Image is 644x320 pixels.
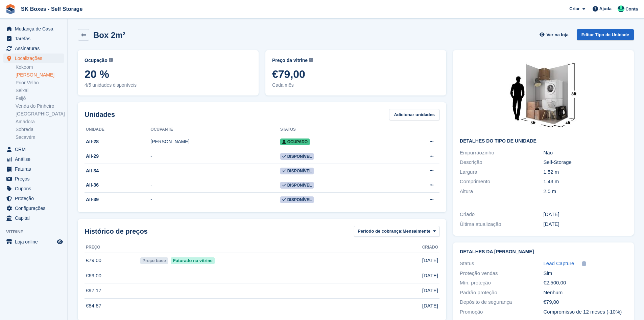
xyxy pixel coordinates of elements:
span: Mudança de Casa [15,24,55,34]
span: Preços [15,174,55,184]
div: Nenhum [544,289,627,297]
a: menu [3,44,64,53]
span: Loja online [15,237,55,247]
span: Lead Capture [544,260,574,266]
a: Sobreda [16,126,64,133]
span: Criar [569,5,579,12]
span: €79,00 [272,68,439,80]
th: Ocupante [150,124,280,135]
div: AII-29 [85,153,150,160]
span: Mensalmente [403,228,430,235]
a: Loja de pré-visualização [56,238,64,246]
span: 4/5 unidades disponíveis [85,82,252,89]
a: [PERSON_NAME] [16,72,64,78]
td: - [150,164,280,178]
a: menu [3,164,64,174]
span: Criado [422,244,438,250]
button: Período de cobrança: Mensalmente [354,226,439,237]
td: €97,17 [85,283,139,298]
div: AII-39 [85,196,150,203]
a: Sacavém [16,134,64,141]
a: Seixal [16,87,64,94]
span: Cupons [15,184,55,193]
div: Status [460,260,543,268]
span: Ver na loja [547,31,569,38]
a: menu [3,154,64,164]
a: [GEOGRAPHIC_DATA] [16,111,64,117]
span: Disponível [280,153,314,160]
span: Período de cobrança: [358,228,403,235]
a: SK Boxes - Self Storage [18,3,85,15]
div: Proteção vendas [460,270,543,277]
a: menu [3,213,64,223]
span: Preço da vitrine [272,57,308,64]
td: - [150,193,280,207]
span: Faturado na vitrine [171,257,215,264]
div: Não [544,149,627,157]
span: [DATE] [422,257,438,264]
span: Tarefas [15,34,55,43]
img: 20-sqft-unit.jpg [493,57,594,133]
div: [PERSON_NAME] [150,138,280,145]
h2: Detalhes do tipo de unidade [460,138,627,144]
span: Preço base [140,257,168,264]
span: Análise [15,154,55,164]
a: Venda do Pinheiro [16,103,64,109]
a: Lead Capture [544,260,574,268]
span: Assinaturas [15,44,55,53]
a: Kokoom [16,64,64,70]
span: Histórico de preços [85,226,148,236]
div: Largura [460,168,543,176]
div: Descrição [460,158,543,166]
div: Criado [460,211,543,218]
td: €69,00 [85,268,139,283]
a: menu [3,174,64,184]
div: Comprimento [460,178,543,186]
div: Última atualização [460,220,543,228]
div: AII-34 [85,167,150,174]
span: Capital [15,213,55,223]
td: - [150,149,280,164]
span: Disponível [280,196,314,203]
div: Promoção [460,308,543,316]
div: Depósito de segurança [460,298,543,306]
td: €79,00 [85,253,139,268]
div: 2.5 m [544,188,627,195]
div: 1.43 m [544,178,627,186]
a: menu [3,204,64,213]
a: menu [3,54,64,63]
span: Cada mês [272,82,439,89]
a: Prior Velho [16,80,64,86]
span: [DATE] [422,302,438,310]
a: Adicionar unidades [389,109,439,120]
span: Ajuda [599,5,612,12]
a: Editar Tipo de Unidade [577,29,634,40]
div: Padrão proteção [460,289,543,297]
div: €2.500,00 [544,279,627,287]
div: Sim [544,270,627,277]
div: Mín. proteção [460,279,543,287]
div: €79,00 [544,298,627,306]
span: Ocupação [85,57,108,64]
span: Faturas [15,164,55,174]
span: Proteção [15,194,55,203]
a: menu [3,184,64,193]
div: Empurrãozinho [460,149,543,157]
span: Disponível [280,168,314,174]
div: Self-Storage [544,158,627,166]
span: [DATE] [422,287,438,295]
span: 20 % [85,68,252,80]
span: Ocupado [280,138,310,145]
div: AII-28 [85,138,150,145]
th: Preço [85,242,139,253]
span: Conta [625,6,638,13]
div: [DATE] [544,211,627,218]
span: Vitrine [6,229,67,235]
div: Compromisso de 12 meses (-10%) [544,308,627,316]
h2: Detalhes da [PERSON_NAME] [460,249,627,255]
img: icon-info-grey-7440780725fd019a000dd9b08b2336e03edf1995a4989e88bcd33f0948082b44.svg [309,58,313,62]
span: Disponível [280,182,314,189]
span: Localizações [15,54,55,63]
span: [DATE] [422,272,438,280]
th: Status [280,124,392,135]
